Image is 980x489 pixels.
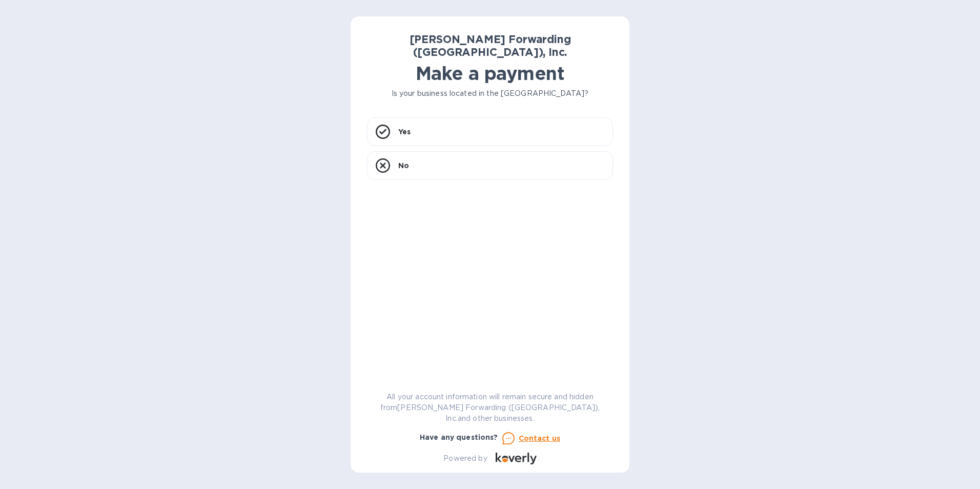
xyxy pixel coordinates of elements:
p: All your account information will remain secure and hidden from [PERSON_NAME] Forwarding ([GEOGRA... [367,392,613,424]
b: Have any questions? [420,433,498,441]
u: Contact us [519,434,561,442]
p: Powered by [443,453,487,464]
p: Yes [398,127,411,137]
p: No [398,160,409,171]
p: Is your business located in the [GEOGRAPHIC_DATA]? [367,88,613,99]
b: [PERSON_NAME] Forwarding ([GEOGRAPHIC_DATA]), Inc. [410,33,571,58]
h1: Make a payment [367,63,613,84]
